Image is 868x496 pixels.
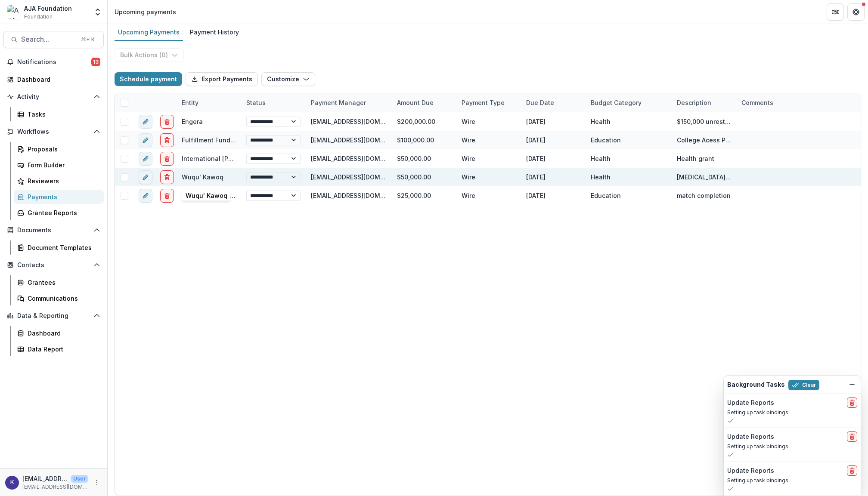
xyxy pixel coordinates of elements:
[241,98,271,107] div: Status
[677,173,731,182] div: [MEDICAL_DATA] program
[456,98,510,107] div: Payment Type
[17,312,90,320] span: Data & Reporting
[521,168,586,186] div: [DATE]
[677,136,731,145] div: College Acess Program Grant
[115,48,184,62] button: Bulk Actions (0)
[672,98,716,107] div: Description
[241,93,306,112] div: Status
[827,3,844,21] button: Partners
[182,192,282,199] a: Bringing Hope To The Family USA
[727,477,857,484] p: Setting up task bindings
[115,24,183,41] a: Upcoming Payments
[3,223,104,237] button: Open Documents
[139,115,152,129] button: edit
[847,379,857,390] button: Dismiss
[28,345,97,354] div: Data Report
[591,191,621,200] div: Education
[591,173,611,182] div: Health
[3,72,104,86] a: Dashboard
[727,409,857,416] p: Setting up task bindings
[186,24,242,41] a: Payment History
[3,55,104,69] button: Notifications13
[24,13,53,21] span: Foundation
[672,93,736,112] div: Description
[3,90,104,104] button: Open Activity
[186,72,258,86] button: Export Payments
[14,158,104,172] a: Form Builder
[71,475,88,483] p: User
[14,326,104,340] a: Dashboard
[727,399,774,407] h2: Update Reports
[392,186,456,205] div: $25,000.00
[727,443,857,450] p: Setting up task bindings
[14,174,104,188] a: Reviewers
[10,480,14,485] div: kjarrett@ajafoundation.org
[160,170,174,184] button: delete
[177,98,204,107] div: Entity
[14,190,104,204] a: Payments
[392,93,456,112] div: Amount Due
[727,467,774,474] h2: Update Reports
[177,93,241,112] div: Entity
[591,154,611,163] div: Health
[160,115,174,129] button: delete
[14,142,104,156] a: Proposals
[3,309,104,323] button: Open Data & Reporting
[847,3,865,21] button: Get Help
[22,483,88,491] p: [EMAIL_ADDRESS][DOMAIN_NAME]
[24,4,72,13] div: AJA Foundation
[182,118,203,125] a: Engera
[311,154,387,163] div: [EMAIL_ADDRESS][DOMAIN_NAME]
[17,93,90,101] span: Activity
[28,176,97,185] div: Reviewers
[521,93,586,112] div: Due Date
[14,107,104,121] a: Tasks
[160,133,174,147] button: delete
[17,262,90,269] span: Contacts
[79,35,96,44] div: ⌘ + K
[392,98,439,107] div: Amount Due
[456,186,521,205] div: Wire
[92,478,102,488] button: More
[586,93,672,112] div: Budget Category
[160,189,174,203] button: delete
[28,192,97,201] div: Payments
[311,173,387,182] div: [EMAIL_ADDRESS][DOMAIN_NAME]
[456,112,521,131] div: Wire
[591,117,611,126] div: Health
[186,26,242,38] div: Payment History
[736,93,801,112] div: Comments
[115,72,182,86] button: Schedule payment
[586,98,647,107] div: Budget Category
[14,240,104,255] a: Document Templates
[456,93,521,112] div: Payment Type
[17,59,91,66] span: Notifications
[28,243,97,252] div: Document Templates
[677,191,731,200] div: match completion
[7,5,21,19] img: AJA Foundation
[311,117,387,126] div: [EMAIL_ADDRESS][DOMAIN_NAME]
[521,98,559,107] div: Due Date
[392,112,456,131] div: $200,000.00
[14,342,104,356] a: Data Report
[182,136,293,144] a: Fulfillment Fund [GEOGRAPHIC_DATA]
[392,131,456,149] div: $100,000.00
[311,191,387,200] div: [EMAIL_ADDRESS][DOMAIN_NAME]
[28,294,97,303] div: Communications
[14,206,104,220] a: Grantee Reports
[115,7,176,16] div: Upcoming payments
[111,6,180,18] nav: breadcrumb
[92,3,104,21] button: Open entity switcher
[677,117,731,126] div: $150,000 unrestricted, $50,000 restricted for clinic expansion
[139,133,152,147] button: edit
[28,278,97,287] div: Grantees
[788,380,819,390] button: Clear
[28,160,97,169] div: Form Builder
[306,93,392,112] div: Payment Manager
[91,58,100,66] span: 13
[182,173,223,181] a: Wuqu' Kawoq
[591,136,621,145] div: Education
